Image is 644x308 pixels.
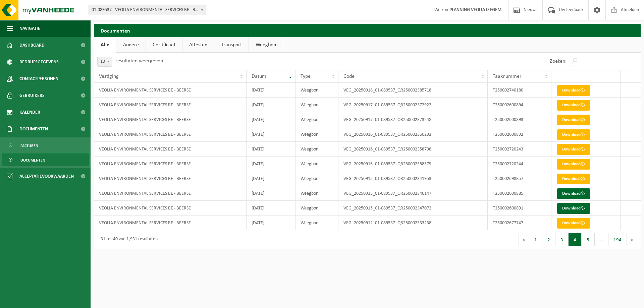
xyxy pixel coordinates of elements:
[296,201,339,215] td: Weegbon
[19,20,40,37] span: Navigatie
[2,139,89,152] a: Facturen
[94,98,247,112] td: VEOLIA ENVIRONMENTAL SERVICES BE - BEERSE
[595,233,608,246] span: …
[338,215,488,230] td: VEG_20250912_01-089537_QR250002333238
[338,171,488,186] td: VEG_20250915_01-089537_QR250002341953
[557,129,590,140] a: Download
[20,139,38,152] span: Facturen
[94,171,247,186] td: VEOLIA ENVIRONMENTAL SERVICES BE - BEERSE
[555,233,569,246] button: 3
[94,83,247,98] td: VEOLIA ENVIRONMENTAL SERVICES BE - BEERSE
[116,37,146,53] a: Andere
[627,233,637,246] button: Next
[557,85,590,96] a: Download
[19,87,45,104] span: Gebruikers
[94,127,247,142] td: VEOLIA ENVIRONMENTAL SERVICES BE - BEERSE
[488,171,551,186] td: T250002698857
[338,112,488,127] td: VEG_20250917_01-089537_QR250002373248
[488,127,551,142] td: T250002600892
[542,233,555,246] button: 2
[557,188,590,199] a: Download
[247,112,295,127] td: [DATE]
[296,127,339,142] td: Weegbon
[296,83,339,98] td: Weegbon
[89,5,206,15] span: 01-089537 - VEOLIA ENVIRONMENTAL SERVICES BE - BEERSE
[247,142,295,157] td: [DATE]
[19,168,74,185] span: Acceptatievoorwaarden
[99,74,119,79] span: Vestiging
[97,234,158,246] div: 31 tot 40 van 1,931 resultaten
[569,233,582,246] button: 4
[296,112,339,127] td: Weegbon
[557,144,590,155] a: Download
[19,70,58,87] span: Contactpersonen
[94,37,116,53] a: Alle
[338,98,488,112] td: VEG_20250917_01-089537_QR250002372922
[296,142,339,157] td: Weegbon
[94,201,247,215] td: VEOLIA ENVIRONMENTAL SERVICES BE - BEERSE
[296,215,339,230] td: Weegbon
[557,100,590,111] a: Download
[2,153,89,166] a: Documenten
[557,174,590,184] a: Download
[182,37,214,53] a: Attesten
[338,186,488,201] td: VEG_20250915_01-089537_QR250002346147
[557,159,590,170] a: Download
[247,215,295,230] td: [DATE]
[94,186,247,201] td: VEOLIA ENVIRONMENTAL SERVICES BE - BEERSE
[338,201,488,215] td: VEG_20250915_01-089537_QR250002347072
[94,142,247,157] td: VEOLIA ENVIRONMENTAL SERVICES BE - BEERSE
[247,127,295,142] td: [DATE]
[296,157,339,171] td: Weegbon
[488,142,551,157] td: T250002720243
[488,112,551,127] td: T250002600893
[249,37,283,53] a: Weegbon
[94,157,247,171] td: VEOLIA ENVIRONMENTAL SERVICES BE - BEERSE
[97,57,112,67] span: 10
[247,98,295,112] td: [DATE]
[94,112,247,127] td: VEOLIA ENVIRONMENTAL SERVICES BE - BEERSE
[214,37,249,53] a: Transport
[247,157,295,171] td: [DATE]
[296,98,339,112] td: Weegbon
[488,98,551,112] td: T250002600894
[449,7,501,12] strong: PLANNING VEOLIA IZEGEM
[519,233,529,246] button: Previous
[301,74,311,79] span: Type
[296,171,339,186] td: Weegbon
[493,74,522,79] span: Taaknummer
[89,5,206,15] span: 01-089537 - VEOLIA ENVIRONMENTAL SERVICES BE - BEERSE
[488,83,551,98] td: T250002740180
[115,58,163,64] label: resultaten weergeven
[98,57,112,66] span: 10
[550,59,567,64] label: Zoeken:
[488,215,551,230] td: T250002677747
[343,74,355,79] span: Code
[608,233,627,246] button: 194
[338,142,488,157] td: VEG_20250916_01-089537_QR250002358798
[557,218,590,229] a: Download
[19,104,40,121] span: Kalender
[146,37,182,53] a: Certificaat
[94,24,641,37] h2: Documenten
[582,233,595,246] button: 5
[247,186,295,201] td: [DATE]
[557,203,590,214] a: Download
[338,127,488,142] td: VEG_20250916_01-089537_QR250002360292
[19,121,48,137] span: Documenten
[296,186,339,201] td: Weegbon
[529,233,542,246] button: 1
[247,201,295,215] td: [DATE]
[20,154,45,167] span: Documenten
[338,157,488,171] td: VEG_20250916_01-089537_QR250002358579
[94,215,247,230] td: VEOLIA ENVIRONMENTAL SERVICES BE - BEERSE
[488,186,551,201] td: T250002600885
[557,115,590,125] a: Download
[338,83,488,98] td: VEG_20250918_01-089537_QR250002385718
[488,201,551,215] td: T250002600891
[247,83,295,98] td: [DATE]
[488,157,551,171] td: T250002720244
[19,37,45,54] span: Dashboard
[252,74,266,79] span: Datum
[247,171,295,186] td: [DATE]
